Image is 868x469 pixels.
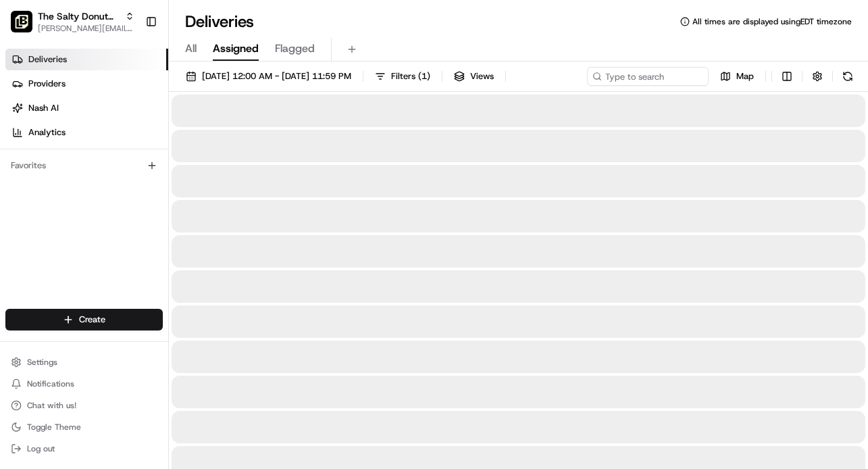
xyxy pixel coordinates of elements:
[692,16,852,27] span: All times are displayed using EDT timezone
[448,67,500,86] button: Views
[180,67,357,86] button: [DATE] 12:00 AM - [DATE] 11:59 PM
[213,41,259,57] span: Assigned
[11,11,32,32] img: The Salty Donut (South Congress)
[5,155,163,176] div: Favorites
[27,443,55,454] span: Log out
[391,70,430,82] span: Filters
[470,70,494,82] span: Views
[185,11,254,32] h1: Deliveries
[27,378,74,389] span: Notifications
[27,357,57,368] span: Settings
[28,102,59,114] span: Nash AI
[202,70,351,82] span: [DATE] 12:00 AM - [DATE] 11:59 PM
[418,70,430,82] span: ( 1 )
[838,67,857,86] button: Refresh
[5,418,163,437] button: Toggle Theme
[185,41,197,57] span: All
[28,53,67,66] span: Deliveries
[5,353,163,372] button: Settings
[5,97,168,119] a: Nash AI
[27,422,81,433] span: Toggle Theme
[275,41,315,57] span: Flagged
[79,314,105,326] span: Create
[714,67,760,86] button: Map
[28,126,66,139] span: Analytics
[5,122,168,143] a: Analytics
[736,70,754,82] span: Map
[5,439,163,458] button: Log out
[5,374,163,393] button: Notifications
[5,5,140,38] button: The Salty Donut (South Congress)The Salty Donut (South Congress)[PERSON_NAME][EMAIL_ADDRESS][DOMA...
[27,400,76,411] span: Chat with us!
[38,23,134,34] button: [PERSON_NAME][EMAIL_ADDRESS][DOMAIN_NAME]
[369,67,436,86] button: Filters(1)
[5,309,163,330] button: Create
[5,73,168,95] a: Providers
[28,78,66,90] span: Providers
[38,9,120,23] button: The Salty Donut (South Congress)
[5,49,168,70] a: Deliveries
[5,396,163,415] button: Chat with us!
[587,67,709,86] input: Type to search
